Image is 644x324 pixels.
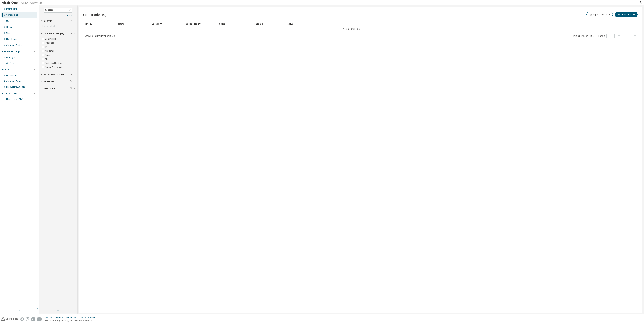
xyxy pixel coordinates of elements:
[6,38,18,41] div: User Profile
[6,80,22,83] div: Company Events
[45,65,63,69] label: Paidup Non Maint
[45,319,97,322] p: © 2025 Altair Engineering, Inc. All Rights Reserved.
[253,21,284,26] div: Joined On
[6,62,15,65] div: On Prem
[41,14,75,17] a: Clear all
[31,317,35,321] img: linkedin.svg
[286,21,618,26] div: Status
[1,317,18,321] img: altair_logo.svg
[45,61,63,65] label: Restricted Partner
[70,32,72,35] span: Clear filter
[6,20,12,22] div: Users
[45,316,55,319] div: Privacy
[41,78,75,85] button: Min Users
[44,87,55,90] span: Max Users
[26,317,29,321] img: instagram.svg
[152,21,183,26] div: Category
[6,32,11,34] div: SKUs
[2,68,9,71] div: Events
[41,17,75,25] button: Country
[615,12,638,17] button: Add Company
[2,1,44,4] img: Altair One
[20,317,24,321] img: facebook.svg
[2,92,17,95] div: External Links
[6,74,18,77] div: User Events
[45,41,54,45] label: Prospect
[45,57,51,61] label: Altair
[41,24,75,28] div: Click to select
[83,12,106,17] span: Companies (0)
[41,71,75,78] button: Is Channel Partner
[44,73,64,76] span: Is Channel Partner
[70,20,72,22] span: Clear filter
[45,53,53,57] label: Partner
[2,50,20,53] div: License Settings
[37,317,42,321] img: youtube.svg
[590,35,595,37] button: 10
[42,25,55,27] div: Click to select
[185,21,216,26] div: Onboarded By
[6,56,15,59] div: Managed
[6,26,13,28] div: Orders
[44,80,55,83] span: Min Users
[55,316,80,319] div: Website Terms of Use
[6,8,17,10] div: Dashboard
[6,44,22,47] div: Company Profile
[573,34,595,38] span: Items per page
[70,80,72,83] span: Clear filter
[219,21,250,26] div: Users
[45,45,50,49] label: Trial
[6,86,25,88] div: Product Downloads
[598,34,615,38] span: Page n.
[45,49,55,53] label: Academic
[85,34,115,37] span: Showing entries 1 through 10 of 0
[6,14,18,16] div: Companies
[44,20,52,22] span: Country
[84,21,115,26] div: MDH ID
[6,98,23,101] span: Units Usage BI
[70,73,72,76] span: Clear filter
[80,316,97,319] div: Cookie Consent
[41,30,75,38] button: Company Category
[44,32,64,35] span: Company Category
[41,85,75,92] button: Max Users
[83,26,619,31] td: No data available
[118,21,149,26] div: Name
[70,87,72,90] span: Clear filter
[586,12,613,17] button: Import from MDH
[45,37,57,41] label: Commercial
